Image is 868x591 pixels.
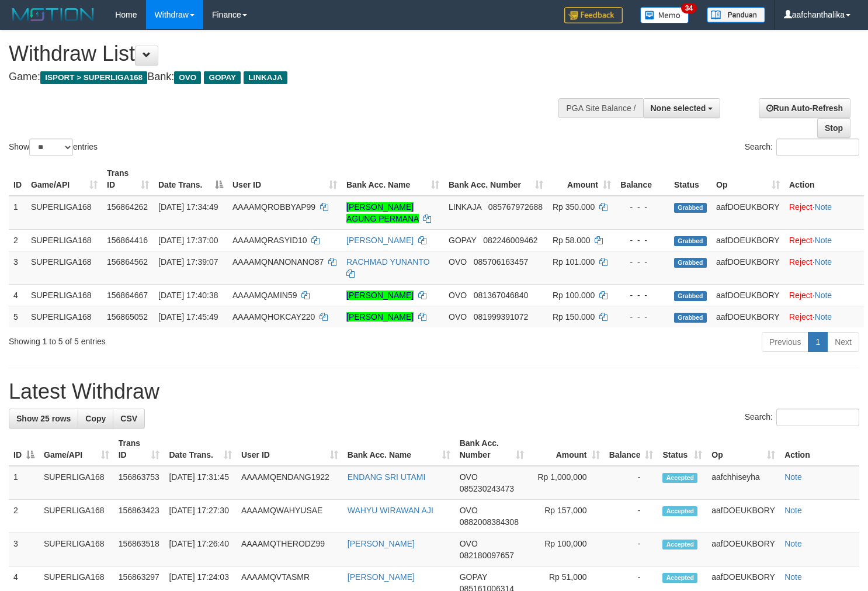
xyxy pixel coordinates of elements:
th: ID [9,163,26,196]
td: 4 [9,284,26,306]
td: AAAAMQTHERODZ99 [237,533,343,566]
td: SUPERLIGA168 [26,251,102,284]
label: Show entries [9,139,98,156]
th: Op: activate to sort column ascending [707,433,780,466]
span: Copy 081999391072 to clipboard [474,312,528,322]
span: AAAAMQRASYID10 [232,236,307,245]
a: [PERSON_NAME] [346,291,414,300]
input: Search: [776,409,859,426]
div: Showing 1 to 5 of 5 entries [9,331,353,347]
span: Rp 58.000 [553,236,591,245]
a: Note [784,572,802,582]
td: aafDOEUKBORY [707,500,780,533]
span: AAAAMQROBBYAP99 [232,202,315,212]
span: Copy 082246009462 to clipboard [483,236,537,245]
h1: Latest Withdraw [9,380,859,403]
button: None selected [643,98,721,118]
span: None selected [651,103,706,113]
span: CSV [120,414,137,423]
span: Copy 085767972688 to clipboard [488,202,543,212]
span: 156864416 [107,236,148,245]
img: panduan.png [707,7,765,23]
span: 156864667 [107,291,148,300]
td: aafDOEUKBORY [711,251,784,284]
td: 3 [9,251,26,284]
a: Note [815,291,832,300]
a: Previous [762,332,808,352]
a: Note [815,312,832,322]
a: Note [815,257,832,267]
span: [DATE] 17:34:49 [158,202,218,212]
span: LINKAJA [449,202,481,212]
img: MOTION_logo.png [9,6,98,23]
td: AAAAMQENDANG1922 [237,466,343,500]
a: Next [827,332,859,352]
span: OVO [449,291,467,300]
a: [PERSON_NAME] [348,539,415,548]
span: Show 25 rows [16,414,71,423]
img: Feedback.jpg [564,7,623,23]
a: 1 [808,332,828,352]
td: SUPERLIGA168 [26,284,102,306]
a: Run Auto-Refresh [759,98,850,118]
a: Note [784,472,802,482]
th: Date Trans.: activate to sort column descending [154,163,228,196]
span: Grabbed [674,236,707,246]
td: aafDOEUKBORY [707,533,780,566]
a: Note [815,202,832,212]
span: Copy 085706163457 to clipboard [474,257,528,267]
div: - - - [620,201,665,213]
span: AAAAMQAMIN59 [232,291,297,300]
div: - - - [620,234,665,246]
span: Grabbed [674,203,707,213]
span: OVO [174,71,201,84]
td: aafDOEUKBORY [711,229,784,251]
a: Note [815,236,832,245]
td: 156863753 [114,466,165,500]
td: SUPERLIGA168 [39,500,114,533]
a: Reject [789,291,813,300]
a: [PERSON_NAME] [346,236,414,245]
th: User ID: activate to sort column ascending [237,433,343,466]
span: LINKAJA [244,71,287,84]
th: Bank Acc. Name: activate to sort column ascending [342,163,444,196]
td: 3 [9,533,39,566]
td: · [784,284,864,306]
td: 2 [9,500,39,533]
a: Reject [789,312,813,322]
a: RACHMAD YUNANTO [346,257,430,267]
td: AAAAMQWAHYUSAE [237,500,343,533]
th: Bank Acc. Number: activate to sort column ascending [444,163,548,196]
span: AAAAMQNANONANO87 [232,257,324,267]
a: Stop [817,118,850,138]
div: PGA Site Balance / [558,98,643,118]
th: Action [784,163,864,196]
label: Search: [745,139,859,156]
span: [DATE] 17:39:07 [158,257,218,267]
td: SUPERLIGA168 [39,466,114,500]
td: 156863518 [114,533,165,566]
span: OVO [449,257,467,267]
label: Search: [745,409,859,426]
td: [DATE] 17:31:45 [164,466,236,500]
th: Trans ID: activate to sort column ascending [102,163,154,196]
span: Accepted [662,473,697,483]
span: OVO [460,472,478,482]
span: Rp 150.000 [553,312,595,322]
span: Copy 082180097657 to clipboard [460,551,514,560]
td: 1 [9,196,26,230]
span: 156865052 [107,312,148,322]
td: · [784,306,864,327]
span: OVO [460,539,478,548]
td: · [784,229,864,251]
th: Amount: activate to sort column ascending [529,433,604,466]
span: [DATE] 17:40:38 [158,291,218,300]
th: Op: activate to sort column ascending [711,163,784,196]
td: aafDOEUKBORY [711,306,784,327]
a: [PERSON_NAME] AGUNG PERMANA [346,202,419,223]
img: Button%20Memo.svg [640,7,689,23]
a: Reject [789,236,813,245]
a: WAHYU WIRAWAN AJI [348,506,433,515]
div: - - - [620,256,665,268]
td: - [605,466,658,500]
